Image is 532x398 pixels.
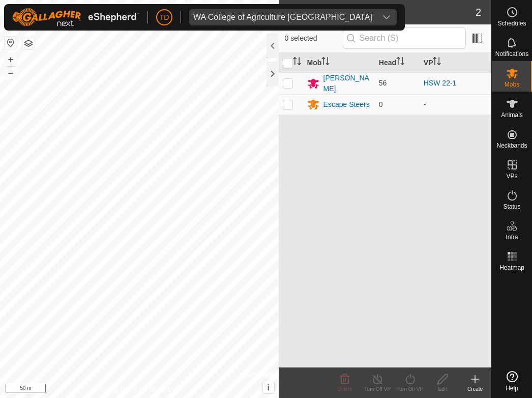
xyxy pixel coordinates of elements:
span: TD [160,12,169,23]
p-sorticon: Activate to sort [433,59,441,67]
button: Reset Map [5,37,17,49]
button: Map Layers [22,37,35,49]
a: HSW 22-1 [424,79,457,87]
span: 56 [379,79,387,87]
span: i [267,383,269,392]
div: [PERSON_NAME] [323,73,371,94]
span: 2 [476,5,481,20]
div: Escape Steers [323,99,370,110]
span: Animals [501,112,523,118]
p-sorticon: Activate to sort [396,59,404,67]
div: Edit [426,385,459,393]
img: Gallagher Logo [12,8,139,26]
a: Help [492,367,532,395]
th: Mob [303,53,375,73]
div: Turn Off VP [361,385,394,393]
input: Search (S) [343,27,466,49]
button: i [263,382,274,393]
div: Turn On VP [394,385,426,393]
span: Notifications [495,51,528,57]
span: Infra [506,234,518,240]
span: WA College of Agriculture Denmark [189,9,376,25]
span: Heatmap [499,265,524,271]
span: VPs [506,173,517,179]
td: - [420,94,491,115]
p-sorticon: Activate to sort [293,59,301,67]
span: Status [503,204,520,210]
div: dropdown trigger [376,9,397,25]
th: Head [375,53,420,73]
span: Delete [338,386,352,392]
button: + [5,53,17,66]
th: VP [420,53,491,73]
span: 0 [379,100,383,108]
span: Mobs [505,81,519,88]
span: Neckbands [496,143,527,149]
a: Privacy Policy [99,385,137,394]
p-sorticon: Activate to sort [321,59,330,67]
span: Schedules [497,20,526,26]
button: – [5,67,17,79]
span: Help [506,385,518,391]
span: 0 selected [285,33,343,44]
div: WA College of Agriculture [GEOGRAPHIC_DATA] [193,13,372,21]
div: Create [459,385,491,393]
a: Contact Us [149,385,179,394]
